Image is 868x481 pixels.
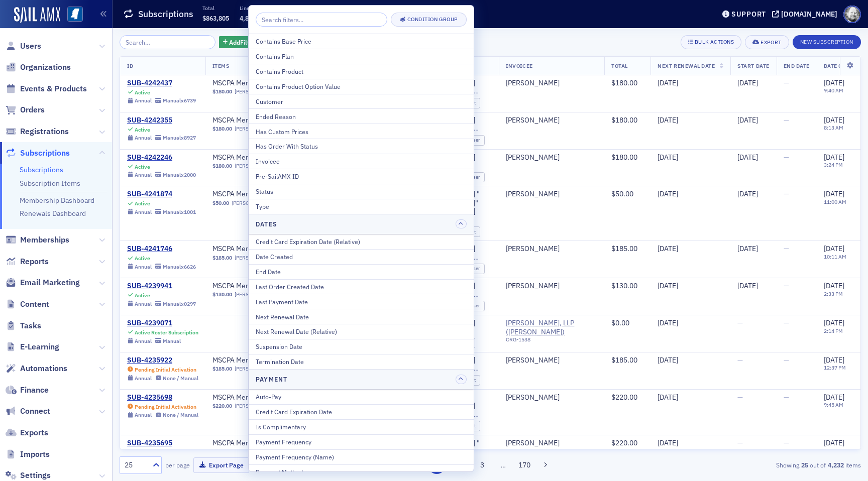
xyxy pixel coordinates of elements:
a: Subscriptions [20,165,63,174]
div: Condition Group [407,17,458,22]
span: $185.00 [611,355,637,365]
span: Total [611,62,628,69]
a: Exports [6,427,48,438]
button: Last Order Created Date [249,279,474,294]
button: New Subscription [793,35,861,49]
span: $180.00 [611,78,637,87]
a: SUB-4235922 [127,356,198,365]
span: $185.00 [611,244,637,253]
a: Membership Dashboard [20,196,94,205]
a: SUB-4239941 [127,282,196,291]
a: SUB-4235698 [127,393,198,402]
span: Automations [20,363,67,374]
img: SailAMX [14,7,60,23]
a: Users [6,41,41,52]
span: $50.00 [212,200,229,206]
span: Invoicee [506,62,532,69]
span: Forvis Mazars, LLP (Jackson) [506,319,597,346]
div: Manual [163,338,181,344]
span: $220.00 [611,393,637,402]
div: SUB-4239071 [127,319,198,328]
span: $130.00 [212,291,232,298]
a: Subscriptions [6,148,70,159]
button: Type [249,199,474,214]
span: MSCPA Membership [212,116,339,125]
span: Settings [20,470,51,481]
div: Annual [135,172,152,178]
div: SUB-4242355 [127,116,196,125]
div: Active Roster Subscription [135,329,198,336]
span: [DATE] [658,115,678,125]
div: Ended Reason [256,112,467,121]
a: Content [6,299,49,310]
button: Contains Product [249,64,474,79]
time: 12:37 PM [824,364,846,371]
a: Finance [6,385,49,396]
div: Annual [135,264,152,270]
span: 4,817 [240,14,256,22]
span: [DATE] [658,78,678,87]
h1: Subscriptions [138,8,193,20]
span: — [784,189,789,198]
a: [PERSON_NAME] [235,126,275,132]
span: [DATE] [824,153,844,162]
button: Auto-Pay [249,390,474,404]
button: Credit Card Expiration Date (Relative) [249,234,474,249]
time: 10:11 AM [824,253,846,260]
span: $180.00 [212,163,232,169]
button: Contains Plan [249,49,474,64]
span: [DATE] [658,189,678,198]
div: Contains Product Option Value [256,82,467,91]
div: Auto-Pay [256,392,467,401]
a: MSCPA Membership (Annual) [212,439,339,448]
span: $180.00 [212,126,232,132]
span: Organizations [20,62,71,73]
span: Finance [20,385,49,396]
a: Registrations [6,126,69,137]
a: [PERSON_NAME] [506,190,560,199]
a: MSCPA Membership (Annual) [212,190,339,199]
div: Annual [135,338,152,344]
span: [DATE] [824,393,844,402]
div: [PERSON_NAME] [506,282,560,291]
span: [DATE] [824,78,844,87]
span: — [784,115,789,125]
a: SUB-4235695 [127,439,198,448]
span: — [784,355,789,365]
span: E-Learning [20,341,59,352]
a: [PERSON_NAME] [232,200,272,206]
div: Pre-SailAMX ID [256,172,467,181]
p: Total [202,5,229,12]
div: [PERSON_NAME] [506,79,560,88]
span: Add Filter [229,38,256,47]
div: SUB-4241746 [127,245,196,254]
span: $180.00 [611,153,637,162]
span: Orders [20,104,45,115]
button: Payment Frequency (Name) [249,449,474,464]
span: Forvis Mazars, LLP (Jackson) [506,319,597,336]
a: [PERSON_NAME] [506,356,560,365]
p: Lines [240,5,256,12]
a: [PERSON_NAME] [235,163,275,169]
button: Condition Group [391,13,467,27]
div: Manual x1001 [163,209,196,215]
button: 170 [516,456,533,474]
a: [PERSON_NAME] [235,291,275,298]
span: $130.00 [611,281,637,290]
button: 3 [474,456,491,474]
div: Next Renewal Date (Relative) [256,327,467,336]
div: [PERSON_NAME] [506,116,560,125]
span: $220.00 [212,403,232,409]
span: $0.00 [611,318,629,327]
span: ID [127,62,133,69]
a: Events & Products [6,83,87,94]
span: Lauren Davis [506,245,597,254]
button: Next Renewal Date [249,309,474,324]
h4: Payment [256,375,288,384]
a: Tasks [6,320,41,331]
div: Payment Frequency (Name) [256,452,467,461]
